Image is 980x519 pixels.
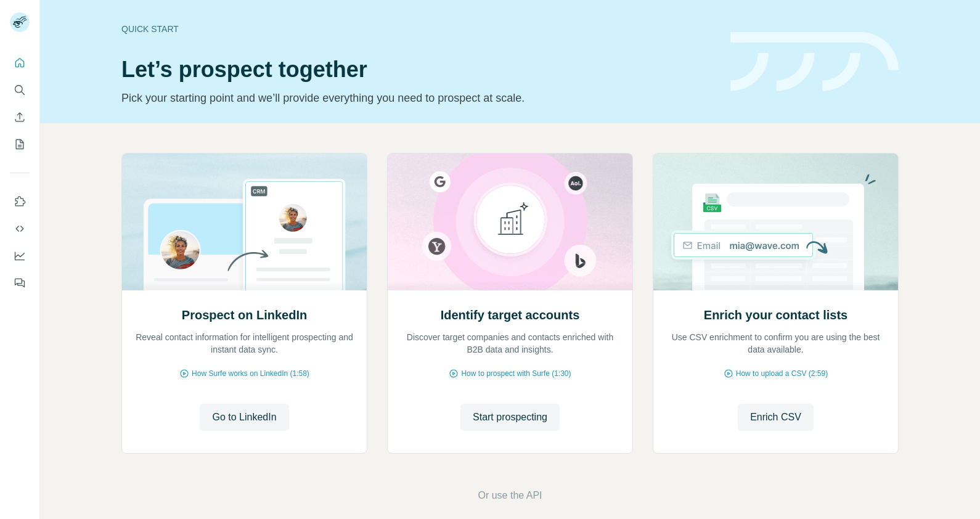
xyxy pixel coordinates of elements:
button: Start prospecting [460,404,560,431]
span: Go to LinkedIn [212,410,276,425]
button: Dashboard [10,245,30,267]
h2: Prospect on LinkedIn [182,306,307,324]
img: Prospect on LinkedIn [121,153,367,290]
button: Quick start [10,52,30,74]
button: Enrich CSV [738,404,814,431]
span: Enrich CSV [750,410,801,425]
h2: Identify target accounts [441,306,580,324]
button: Feedback [10,272,30,294]
button: Search [10,79,30,101]
img: banner [730,32,899,92]
span: Start prospecting [473,410,547,425]
h1: Let’s prospect together [121,57,716,82]
button: My lists [10,133,30,155]
button: Enrich CSV [10,106,30,128]
p: Pick your starting point and we’ll provide everything you need to prospect at scale. [121,89,716,107]
p: Discover target companies and contacts enriched with B2B data and insights. [400,331,620,356]
button: Use Surfe on LinkedIn [10,190,30,213]
button: Or use the API [478,488,542,503]
button: Go to LinkedIn [200,404,288,431]
span: How to upload a CSV (2:59) [736,368,828,379]
img: Identify target accounts [387,153,633,290]
span: How Surfe works on LinkedIn (1:58) [192,368,309,379]
p: Reveal contact information for intelligent prospecting and instant data sync. [134,331,354,356]
button: Use Surfe API [10,218,30,240]
div: Quick start [121,23,716,35]
p: Use CSV enrichment to confirm you are using the best data available. [666,331,886,356]
span: How to prospect with Surfe (1:30) [461,368,571,379]
h2: Enrich your contact lists [704,306,847,324]
img: Enrich your contact lists [653,153,899,290]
